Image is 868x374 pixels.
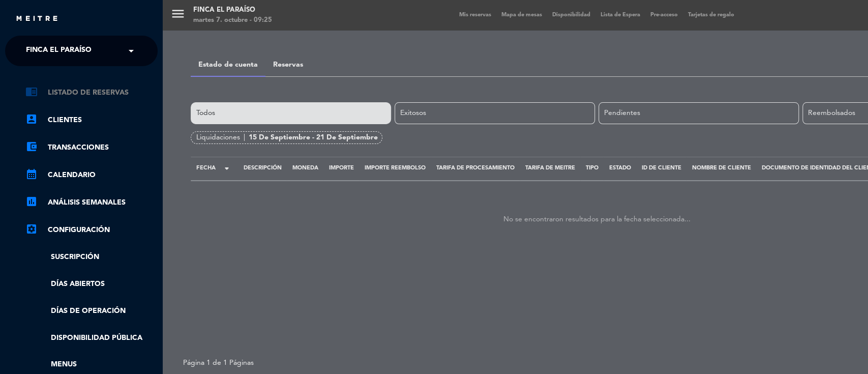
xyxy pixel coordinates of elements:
[25,114,158,126] a: account_boxClientes
[25,87,158,99] a: chrome_reader_modeListado de Reservas
[25,140,38,153] i: account_balance_wallet
[15,15,58,23] img: MEITRE
[25,251,158,263] a: Suscripción
[25,196,158,209] a: assessmentANÁLISIS SEMANALES
[25,85,38,98] i: chrome_reader_mode
[26,40,92,62] span: Finca El Paraíso
[25,195,38,208] i: assessment
[25,359,158,370] a: Menus
[25,169,158,181] a: calendar_monthCalendario
[25,332,158,344] a: Disponibilidad pública
[25,141,158,154] a: account_balance_walletTransacciones
[25,224,158,236] a: Configuración
[25,305,158,317] a: Días de Operación
[25,223,38,235] i: settings_applications
[25,168,38,180] i: calendar_month
[25,278,158,290] a: Días abiertos
[25,113,38,125] i: account_box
